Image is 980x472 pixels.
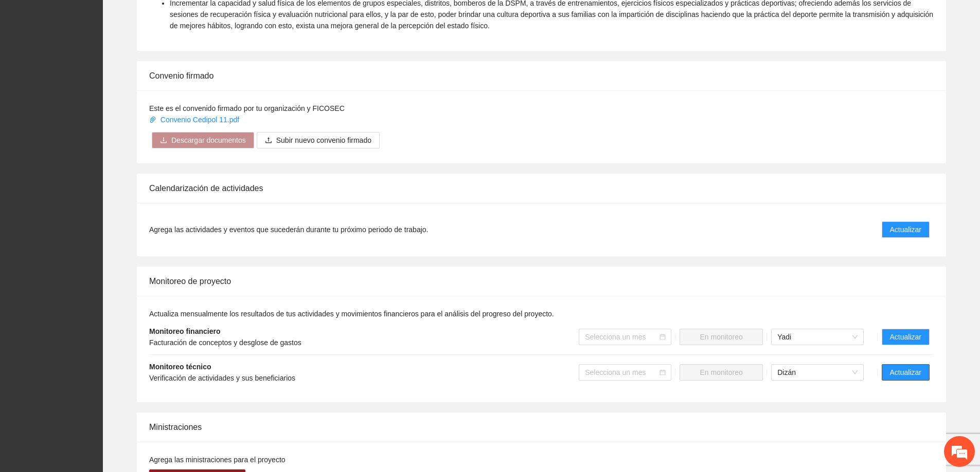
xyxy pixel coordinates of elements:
[660,369,666,375] span: calendar
[882,329,930,345] button: Actualizar
[54,52,173,66] div: Chatee con nosotros ahora
[149,104,345,112] span: Este es el convenido firmado por tu organización y FICOSEC
[257,136,380,144] span: uploadSubir nuevo convenio firmado
[171,135,246,146] span: Descargar documentos
[152,132,254,148] button: downloadDescargar documentos
[149,374,295,382] span: Verificación de actividades y sus beneficiarios
[60,137,142,241] span: Estamos en línea.
[149,174,934,203] div: Calendarización de actividades
[660,334,666,340] span: calendar
[882,221,930,238] button: Actualizar
[257,132,380,148] button: uploadSubir nuevo convenio firmado
[149,116,241,124] a: Convenio Cedipol 11.pdf
[777,365,858,380] span: Dizán
[777,329,858,345] span: Yadi
[882,364,930,381] button: Actualizar
[149,412,934,442] div: Ministraciones
[149,327,220,335] strong: Monitoreo financiero
[276,135,371,146] span: Subir nuevo convenio firmado
[890,331,921,343] span: Actualizar
[265,137,272,145] span: upload
[149,224,428,235] span: Agrega las actividades y eventos que sucederán durante tu próximo periodo de trabajo.
[149,310,554,318] span: Actualiza mensualmente los resultados de tus actividades y movimientos financieros para el anális...
[169,5,193,30] div: Minimizar ventana de chat en vivo
[149,338,301,347] span: Facturación de conceptos y desglose de gastos
[890,224,921,235] span: Actualizar
[149,61,934,90] div: Convenio firmado
[160,137,167,145] span: download
[149,456,286,464] span: Agrega las ministraciones para el proyecto
[149,267,934,296] div: Monitoreo de proyecto
[890,367,921,378] span: Actualizar
[5,280,196,316] textarea: Escriba su mensaje y pulse “Intro”
[149,116,156,123] span: paper-clip
[149,363,211,371] strong: Monitoreo técnico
